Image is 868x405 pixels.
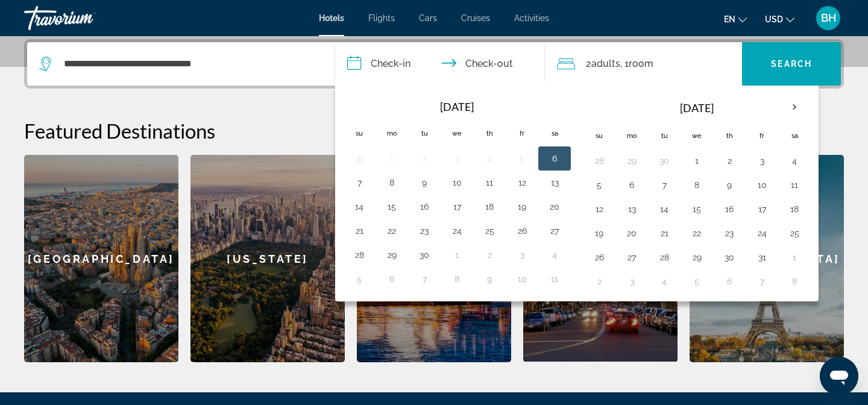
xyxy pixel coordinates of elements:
[687,177,706,193] button: Day 8
[368,13,395,23] a: Flights
[545,174,564,191] button: Day 13
[742,42,841,86] button: Search
[350,198,369,215] button: Day 14
[785,177,804,193] button: Day 11
[382,150,401,167] button: Day 1
[545,271,564,287] button: Day 11
[687,152,706,169] button: Day 1
[382,222,401,239] button: Day 22
[415,174,434,191] button: Day 9
[720,201,739,218] button: Day 16
[512,246,532,263] button: Day 3
[785,225,804,242] button: Day 25
[590,201,609,218] button: Day 12
[415,198,434,215] button: Day 16
[720,152,739,169] button: Day 2
[545,222,564,239] button: Day 27
[415,150,434,167] button: Day 2
[813,5,844,31] button: User Menu
[687,249,706,266] button: Day 29
[687,273,706,290] button: Day 5
[350,150,369,167] button: Day 31
[765,14,783,24] span: USD
[350,271,369,287] button: Day 5
[480,222,499,239] button: Day 25
[720,249,739,266] button: Day 30
[752,225,772,242] button: Day 24
[545,198,564,215] button: Day 20
[335,42,545,86] button: Check in and out dates
[752,273,772,290] button: Day 7
[655,225,674,242] button: Day 21
[622,273,641,290] button: Day 3
[615,93,778,122] th: [DATE]
[512,198,532,215] button: Day 19
[545,150,564,167] button: Day 6
[350,222,369,239] button: Day 21
[590,273,609,290] button: Day 2
[545,42,743,86] button: Travelers: 2 adults, 0 children
[771,59,812,69] span: Search
[622,225,641,242] button: Day 20
[419,13,437,23] a: Cars
[590,177,609,193] button: Day 5
[447,150,467,167] button: Day 3
[655,177,674,193] button: Day 7
[382,198,401,215] button: Day 15
[752,249,772,266] button: Day 31
[480,246,499,263] button: Day 2
[319,13,344,23] a: Hotels
[655,273,674,290] button: Day 4
[350,246,369,263] button: Day 28
[350,174,369,191] button: Day 7
[724,14,735,24] span: en
[461,13,490,23] a: Cruises
[590,249,609,266] button: Day 26
[590,225,609,242] button: Day 19
[785,249,804,266] button: Day 1
[752,177,772,193] button: Day 10
[752,201,772,218] button: Day 17
[785,152,804,169] button: Day 4
[376,93,538,120] th: [DATE]
[382,271,401,287] button: Day 6
[480,271,499,287] button: Day 9
[765,10,794,28] button: Change currency
[545,246,564,263] button: Day 4
[382,246,401,263] button: Day 29
[622,177,641,193] button: Day 6
[820,357,858,395] iframe: Botón para iniciar la ventana de mensajería
[622,201,641,218] button: Day 13
[687,225,706,242] button: Day 22
[591,58,620,69] span: Adults
[655,201,674,218] button: Day 14
[415,222,434,239] button: Day 23
[512,174,532,191] button: Day 12
[752,152,772,169] button: Day 3
[447,271,467,287] button: Day 8
[687,201,706,218] button: Day 15
[778,93,811,121] button: Next month
[720,273,739,290] button: Day 6
[480,150,499,167] button: Day 4
[655,249,674,266] button: Day 28
[622,152,641,169] button: Day 29
[447,246,467,263] button: Day 1
[24,155,178,362] a: [GEOGRAPHIC_DATA]
[785,201,804,218] button: Day 18
[480,198,499,215] button: Day 18
[622,249,641,266] button: Day 27
[512,150,532,167] button: Day 5
[586,55,620,72] span: 2
[724,10,747,28] button: Change language
[512,222,532,239] button: Day 26
[514,13,549,23] a: Activities
[415,271,434,287] button: Day 7
[447,198,467,215] button: Day 17
[512,271,532,287] button: Day 10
